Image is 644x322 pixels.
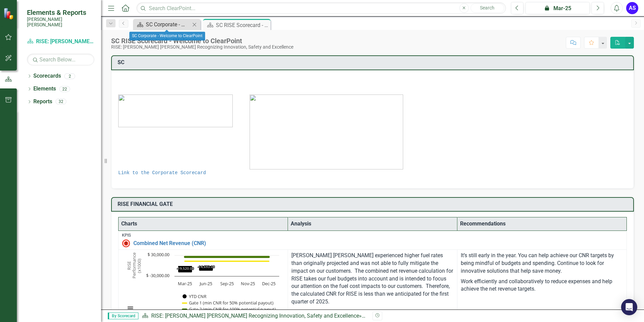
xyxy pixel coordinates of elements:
img: Not Meeting Target [122,239,130,247]
div: Mar-25 [528,4,587,12]
h3: RISE FINANCIAL GATE [118,201,630,207]
div: Chart. Highcharts interactive chart. [122,252,284,319]
text: RISE Performance (x1000) [126,253,142,279]
input: Search Below... [27,54,94,65]
a: Combined Net Revenue (CNR) [133,240,623,246]
a: Elements [33,85,56,93]
div: Open Intercom Messenger [621,299,637,315]
button: View chart menu, Chart [126,304,135,314]
text: -14,693.00 [198,264,215,269]
input: Search ClearPoint... [136,2,506,14]
span: Search [480,5,494,10]
div: KPIs [122,233,623,238]
div: SC RISE Scorecard - Welcome to ClearPoint [111,37,293,45]
a: RISE: [PERSON_NAME] [PERSON_NAME] Recognizing Innovation, Safety and Excellence [151,313,359,319]
text: $ -30,000.00 [146,272,169,278]
img: mceclip0%20v2.jpg [250,95,403,169]
path: Jun-25, -14,693. YTD CNR . [199,266,213,271]
text: -19,520.00 [177,266,194,271]
div: SC Corporate - Welcome to ClearPoint [129,32,205,41]
g: Gate 2 (min CNR for 100% potential payout), series 3 of 3. Line with 5 data points. [184,256,270,258]
a: SC Corporate - Welcome to ClearPoint [135,20,190,29]
path: Mar-25, -19,520. YTD CNR . [178,266,192,273]
text: Jun-25 [199,280,212,287]
p: It’s still early in the year. You can help achieve our CNR targets by being mindful of budgets an... [461,252,623,276]
text: $ 30,000.00 [148,251,169,258]
span: [PERSON_NAME] [PERSON_NAME] experienced higher fuel rates than originally projected and was not a... [291,252,453,305]
a: Reports [33,98,52,106]
small: [PERSON_NAME] [PERSON_NAME] [27,17,94,28]
p: Work efficiently and collaboratively to reduce expenses and help achieve the net revenue targets. [461,276,623,293]
button: AS [626,2,638,14]
text: Mar-25 [178,280,192,287]
div: 2 [64,73,75,79]
span: Elements & Reports [27,8,94,17]
div: 22 [59,86,70,92]
div: RISE: [PERSON_NAME] [PERSON_NAME] Recognizing Innovation, Safety and Excellence [111,45,293,50]
span: By Scorecard [108,313,138,319]
text: Dec-25 [262,280,276,287]
div: » [142,312,367,320]
g: Gate 1 (min CNR for 50% potential payout), series 2 of 3. Line with 5 data points. [184,260,270,263]
a: Link to the Corporate Scorecard [118,170,206,176]
div: SC Corporate - Welcome to ClearPoint [146,20,190,29]
svg: Interactive chart [122,252,283,319]
button: Show YTD CNR [183,293,207,299]
a: RISE: [PERSON_NAME] [PERSON_NAME] Recognizing Innovation, Safety and Excellence [27,38,94,46]
h3: SC [118,59,630,65]
button: Show Gate 2 (min CNR for 100% potential payout) [183,306,277,312]
text: Nov-25 [241,280,255,287]
div: SC RISE Scorecard - Welcome to ClearPoint [216,21,269,29]
text: Sep-25 [220,280,234,287]
button: Mar-25 [525,2,590,14]
img: ClearPoint Strategy [3,8,15,20]
div: 32 [56,99,66,105]
a: Scorecards [33,72,61,80]
button: Show Gate 1 (min CNR for 50% potential payout) [183,300,274,306]
button: Search [471,3,504,13]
